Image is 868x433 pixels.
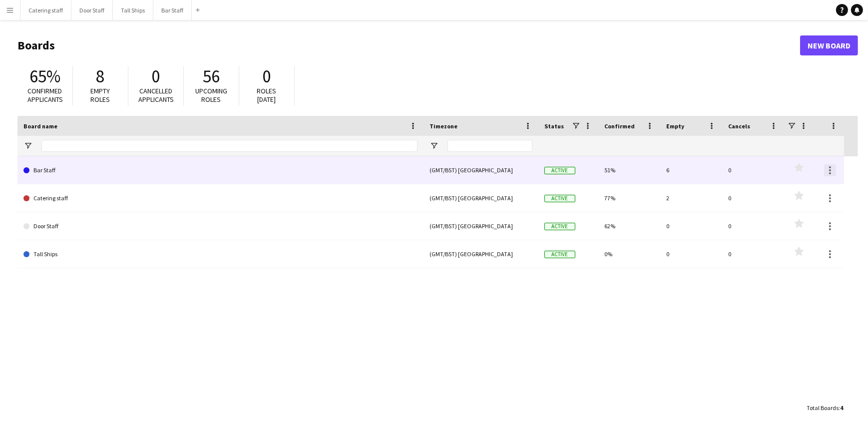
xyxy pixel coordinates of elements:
[113,0,153,20] button: Tall Ships
[544,167,575,174] span: Active
[660,212,722,240] div: 0
[544,223,575,230] span: Active
[840,404,843,412] span: 4
[20,0,71,20] button: Catering staff
[604,122,635,130] span: Confirmed
[257,86,277,104] span: Roles [DATE]
[544,122,564,130] span: Status
[807,404,839,412] span: Total Boards
[23,156,418,184] a: Bar Staff
[195,86,227,104] span: Upcoming roles
[96,65,105,87] span: 8
[544,251,575,258] span: Active
[23,141,32,150] button: Open Filter Menu
[430,141,438,150] button: Open Filter Menu
[544,195,575,202] span: Active
[598,184,660,212] div: 77%
[263,65,271,87] span: 0
[722,240,784,268] div: 0
[23,122,57,130] span: Board name
[666,122,684,130] span: Empty
[722,212,784,240] div: 0
[71,0,113,20] button: Door Staff
[722,184,784,212] div: 0
[153,0,192,20] button: Bar Staff
[598,240,660,268] div: 0%
[41,140,418,152] input: Board name Filter Input
[152,65,160,87] span: 0
[728,122,750,130] span: Cancels
[598,212,660,240] div: 62%
[424,212,538,240] div: (GMT/BST) [GEOGRAPHIC_DATA]
[447,140,532,152] input: Timezone Filter Input
[23,240,418,268] a: Tall Ships
[807,398,843,418] div: :
[91,86,110,104] span: Empty roles
[660,240,722,268] div: 0
[17,38,800,53] h1: Boards
[424,156,538,184] div: (GMT/BST) [GEOGRAPHIC_DATA]
[203,65,220,87] span: 56
[430,122,457,130] span: Timezone
[598,156,660,184] div: 51%
[722,156,784,184] div: 0
[27,86,63,104] span: Confirmed applicants
[660,184,722,212] div: 2
[23,184,418,212] a: Catering staff
[23,212,418,240] a: Door Staff
[800,35,858,55] a: New Board
[138,86,174,104] span: Cancelled applicants
[424,184,538,212] div: (GMT/BST) [GEOGRAPHIC_DATA]
[29,65,60,87] span: 65%
[424,240,538,268] div: (GMT/BST) [GEOGRAPHIC_DATA]
[660,156,722,184] div: 6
